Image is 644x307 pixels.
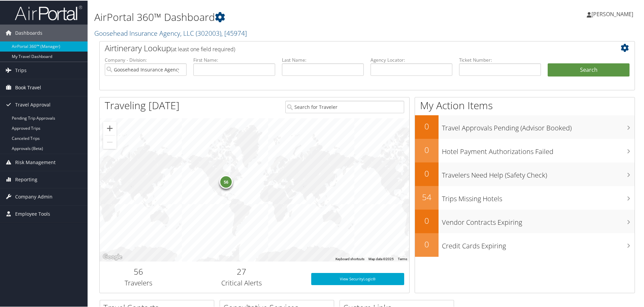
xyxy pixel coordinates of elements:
[94,28,247,37] a: Goosehead Insurance Agency, LLC
[221,28,247,37] span: , [ 45974 ]
[415,238,439,249] h2: 0
[193,56,275,63] label: First Name:
[103,121,117,134] button: Zoom in
[415,209,635,233] a: 0Vendor Contracts Expiring
[94,9,458,24] h1: AirPortal 360™ Dashboard
[101,252,124,261] a: Open this area in Google Maps (opens a new window)
[171,45,235,52] span: (at least one field required)
[311,272,404,284] a: View SecurityLogic®
[335,256,364,261] button: Keyboard shortcuts
[415,98,635,112] h1: My Action Items
[15,61,27,78] span: Trips
[219,175,233,188] div: 56
[415,138,635,162] a: 0Hotel Payment Authorizations Failed
[15,24,42,41] span: Dashboards
[442,119,635,132] h3: Travel Approvals Pending (Advisor Booked)
[15,171,37,187] span: Reporting
[101,252,124,261] img: Google
[548,63,630,76] button: Search
[415,162,635,185] a: 0Travelers Need Help (Safety Check)
[459,56,541,63] label: Ticket Number:
[105,42,585,53] h2: Airtinerary Lookup
[398,256,407,260] a: Terms (opens in new tab)
[105,265,172,277] h2: 56
[103,135,117,148] button: Zoom out
[587,3,640,24] a: [PERSON_NAME]
[415,191,439,202] h2: 54
[442,190,635,203] h3: Trips Missing Hotels
[415,185,635,209] a: 54Trips Missing Hotels
[105,278,172,287] h3: Travelers
[105,56,187,63] label: Company - Division:
[442,143,635,156] h3: Hotel Payment Authorizations Failed
[196,28,221,37] span: ( 302003 )
[415,214,439,226] h2: 0
[442,214,635,226] h3: Vendor Contracts Expiring
[15,4,82,20] img: airportal-logo.png
[182,278,301,287] h3: Critical Alerts
[442,166,635,179] h3: Travelers Need Help (Safety Check)
[415,144,439,155] h2: 0
[105,98,180,112] h1: Traveling [DATE]
[368,256,394,260] span: Map data ©2025
[415,233,635,256] a: 0Credit Cards Expiring
[282,56,364,63] label: Last Name:
[371,56,452,63] label: Agency Locator:
[15,153,56,170] span: Risk Management
[15,205,50,222] span: Employee Tools
[182,265,301,277] h2: 27
[415,120,439,131] h2: 0
[15,96,51,113] span: Travel Approval
[15,188,53,205] span: Company Admin
[415,167,439,179] h2: 0
[15,79,41,95] span: Book Travel
[415,115,635,138] a: 0Travel Approvals Pending (Advisor Booked)
[442,237,635,250] h3: Credit Cards Expiring
[591,10,633,17] span: [PERSON_NAME]
[285,100,404,113] input: Search for Traveler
